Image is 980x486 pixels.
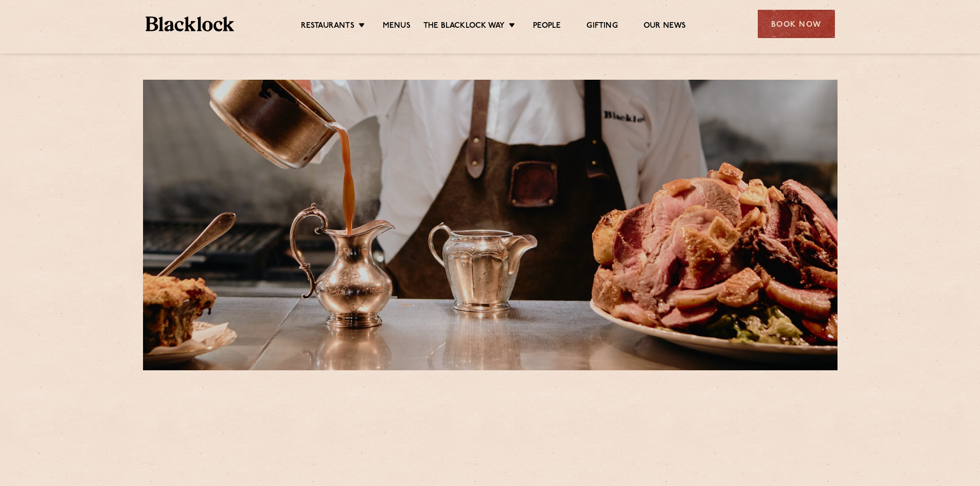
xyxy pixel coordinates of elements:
[758,10,835,38] div: Book Now
[533,21,561,32] a: People
[146,16,235,31] img: BL_Textured_Logo-footer-cropped.svg
[586,21,617,32] a: Gifting
[644,21,686,32] a: Our News
[301,21,354,32] a: Restaurants
[423,21,505,32] a: The Blacklock Way
[383,21,411,32] a: Menus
